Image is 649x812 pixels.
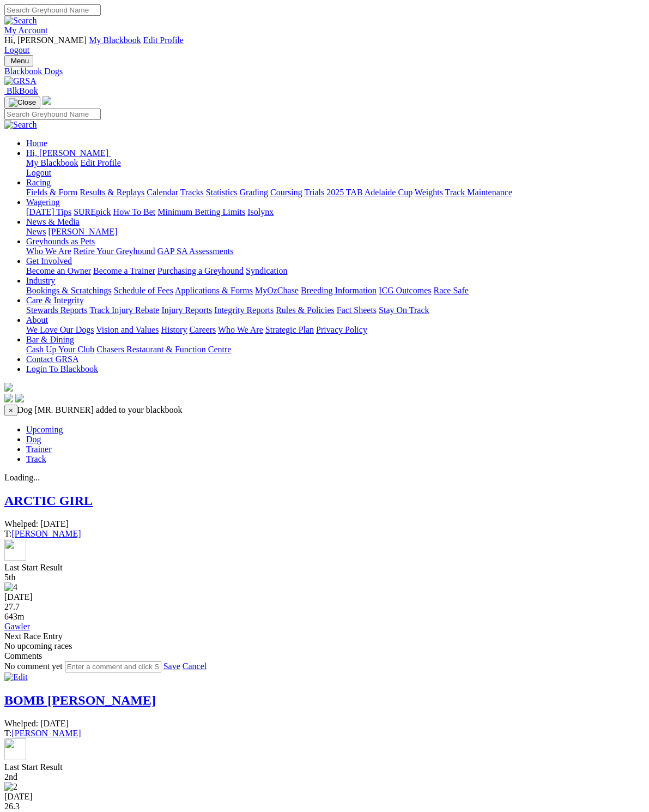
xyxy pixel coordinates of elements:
a: Save [163,661,180,671]
span: Hi, [PERSON_NAME] [26,148,108,158]
a: MyOzChase [255,286,299,295]
a: Fields & Form [26,188,77,197]
a: Get Involved [26,256,72,266]
a: Strategic Plan [265,325,314,334]
a: Gawler [4,622,30,631]
a: Home [26,139,47,148]
span: No upcoming races [4,641,72,651]
div: Bar & Dining [26,345,645,354]
a: Who We Are [26,246,71,256]
div: [DATE] [4,592,645,602]
a: Hi, [PERSON_NAME] [26,148,111,158]
a: News & Media [26,217,80,226]
span: × [9,406,13,414]
a: Minimum Betting Limits [157,207,245,216]
span: T: [4,729,90,738]
a: Race Safe [433,286,468,295]
a: [PERSON_NAME] [11,729,81,738]
a: Dog [26,435,41,444]
a: Track Injury Rebate [89,305,159,315]
a: Fact Sheets [337,305,377,315]
div: About [26,325,645,335]
div: 2nd [4,772,645,782]
a: My Blackbook [26,158,78,167]
span: T: [4,529,90,538]
a: History [161,325,187,334]
img: facebook.svg [4,394,13,402]
a: Login To Blackbook [26,364,98,374]
input: Search [4,4,101,16]
div: 26.3 [4,802,645,811]
a: Bar & Dining [26,335,74,344]
a: Bookings & Scratchings [26,286,111,295]
img: Search [4,16,37,26]
img: 4 [4,582,17,592]
a: BlkBook [4,86,38,95]
img: logo-grsa-white.png [4,383,13,392]
a: Trainer [26,444,52,454]
a: Remove from my Blackbook [4,753,26,762]
button: Toggle navigation [4,55,33,67]
a: Remove from my Blackbook [4,553,26,562]
span: Menu [11,57,29,65]
a: Wagering [26,197,60,207]
a: Coursing [270,188,302,197]
a: Isolynx [247,207,274,216]
a: Trials [304,188,324,197]
a: Applications & Forms [175,286,253,295]
a: Edit Profile [81,158,121,167]
a: Careers [189,325,216,334]
a: Care & Integrity [26,296,84,305]
a: [PERSON_NAME] [11,529,81,538]
a: My Account [4,26,48,35]
a: Who We Are [218,325,263,334]
div: Comments [4,651,645,661]
a: [PERSON_NAME] [48,227,117,236]
a: Vision and Values [96,325,159,334]
a: News [26,227,46,236]
a: How To Bet [113,207,156,216]
a: Racing [26,178,51,187]
img: logo-grsa-white.png [43,96,51,105]
span: Loading... [4,473,40,482]
a: Chasers Restaurant & Function Centre [96,345,231,354]
input: Search [4,109,101,120]
a: We Love Our Dogs [26,325,94,334]
a: About [26,315,48,324]
div: Wagering [26,207,645,217]
span: No comment yet [4,661,63,671]
a: Statistics [206,188,238,197]
a: Stewards Reports [26,305,87,315]
span: Hi, [PERSON_NAME] [4,35,87,45]
div: My Account [4,35,645,55]
a: Greyhounds as Pets [26,237,95,246]
a: 2025 TAB Adelaide Cup [326,188,413,197]
a: Purchasing a Greyhound [157,266,244,275]
a: My Blackbook [89,35,141,45]
a: Breeding Information [301,286,377,295]
a: Edit Profile [143,35,184,45]
div: Industry [26,286,645,296]
input: Enter a comment and click Save [65,661,161,672]
div: News & Media [26,227,645,237]
a: Stay On Track [379,305,429,315]
div: Dog [MR. BURNER] added to your blackbook [4,405,645,416]
a: Upcoming [26,425,63,434]
a: GAP SA Assessments [157,246,234,256]
a: [DATE] Tips [26,207,71,216]
div: 27.7 [4,602,645,612]
a: Blackbook Dogs [4,67,645,76]
div: 5th [4,573,645,582]
div: Get Involved [26,266,645,276]
a: Rules & Policies [276,305,335,315]
div: Racing [26,188,645,197]
a: Grading [240,188,268,197]
div: Hi, [PERSON_NAME] [26,158,645,178]
div: Next Race Entry [4,631,645,641]
a: Results & Replays [80,188,144,197]
img: GRSA [4,76,37,86]
img: Search [4,120,37,130]
div: Last Start Result [4,563,645,573]
a: Logout [26,168,51,177]
a: Become an Owner [26,266,91,275]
